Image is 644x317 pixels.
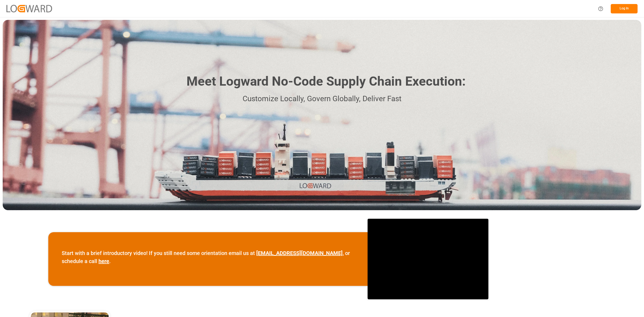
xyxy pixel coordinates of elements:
[595,3,607,15] button: Help Center
[178,93,466,105] p: Customize Locally, Govern Globally, Deliver Fast
[6,5,52,12] img: Logward_new_orange.png
[611,4,638,13] button: Log In
[62,249,354,265] p: Start with a brief introductory video! If you still need some orientation email us at , or schedu...
[186,72,466,91] h1: Meet Logward No-Code Supply Chain Execution:
[98,258,109,264] a: here
[256,250,343,256] a: [EMAIL_ADDRESS][DOMAIN_NAME]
